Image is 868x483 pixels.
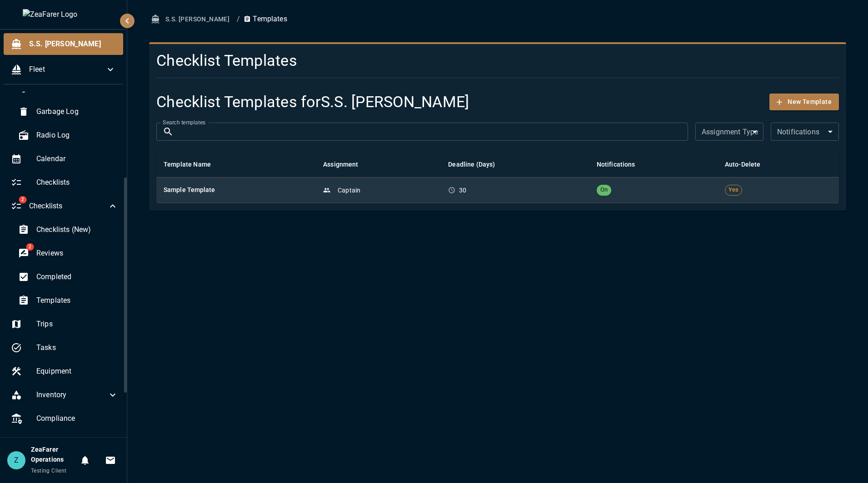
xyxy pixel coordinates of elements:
th: Assignment [316,152,441,177]
span: Yes [725,186,742,194]
span: Garbage Log [36,106,118,117]
div: Equipment [4,360,125,382]
div: Compliance [4,408,125,429]
label: Search templates [163,118,205,126]
span: Radio Log [36,130,118,141]
div: Checklists [4,172,125,193]
div: Completed [11,266,125,288]
div: Configuration [4,431,125,453]
span: Checklists [36,177,118,188]
span: Reviews [36,248,118,259]
div: Fleet [4,59,123,80]
span: Tasks [36,342,118,353]
th: Template Name [156,152,316,177]
div: Trips [4,313,125,335]
h6: Sample Template [164,185,309,195]
div: Tasks [4,337,125,359]
span: Configuration [36,437,107,448]
span: Inventory [36,389,107,400]
h4: Checklist Templates [156,51,724,70]
span: Calendar [36,153,118,164]
div: 2Reviews [11,242,125,264]
th: Auto-Delete [718,152,839,177]
div: Radio Log [11,124,125,146]
button: Notifications [76,451,94,469]
th: Notifications [589,152,718,177]
span: Compliance [36,413,118,424]
div: Calendar [4,148,125,170]
h1: Checklist Templates for S.S. [PERSON_NAME] [156,93,469,112]
span: Checklists [29,201,107,212]
div: Templates [11,290,125,311]
span: Completed [36,271,118,282]
h6: ZeaFarer Operations [31,445,76,465]
div: Garbage Log [11,101,125,123]
span: Trips [36,319,118,330]
button: Invitations [101,451,120,469]
span: On [597,186,611,194]
p: Templates [244,14,287,25]
th: Deadline (Days) [441,152,589,177]
div: S.S. [PERSON_NAME] [4,33,123,55]
p: 30 [459,186,466,195]
span: Testing Client [31,468,67,474]
button: New Template [769,94,839,110]
span: Fleet [29,64,105,75]
button: S.S. [PERSON_NAME] [149,11,233,28]
span: S.S. [PERSON_NAME] [29,39,116,49]
div: 2Checklists [4,195,125,217]
p: Captain [338,186,360,195]
span: 2 [26,243,34,251]
li: / [237,14,240,25]
span: Templates [36,295,118,306]
div: Inventory [4,384,125,406]
img: ZeaFarer Logo [23,9,105,20]
span: 2 [19,196,26,203]
span: Equipment [36,366,118,377]
span: Checklists (New) [36,224,118,235]
div: Z [7,451,25,469]
div: Checklists (New) [11,219,125,241]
